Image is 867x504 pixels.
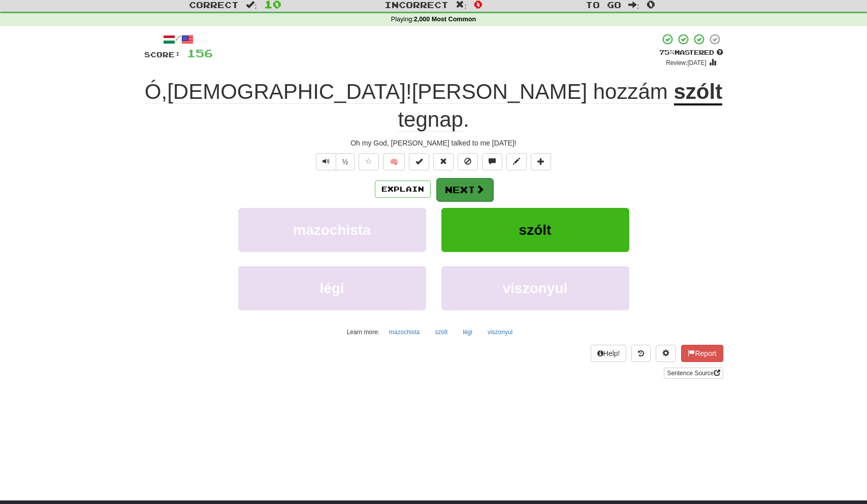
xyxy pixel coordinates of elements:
button: Round history (alt+y) [631,345,651,362]
button: viszonyul [482,325,518,340]
span: : [456,1,467,9]
span: [DEMOGRAPHIC_DATA] [167,80,406,104]
button: légi [238,266,426,310]
span: Score: [144,50,181,59]
div: Oh my God, [PERSON_NAME] talked to me [DATE]! [144,138,723,148]
span: 75 % [659,48,675,56]
span: hozzám [593,80,668,104]
strong: 2,000 Most Common [414,16,476,23]
button: Discuss sentence (alt+u) [482,153,502,170]
span: viszonyul [503,280,568,296]
button: Set this sentence to 100% Mastered (alt+m) [409,153,429,170]
u: szólt [674,80,723,105]
button: Favorite sentence (alt+f) [359,153,379,170]
button: Report [681,345,723,362]
button: Help! [591,345,627,362]
button: Reset to 0% Mastered (alt+r) [433,153,454,170]
a: Sentence Source [664,368,723,379]
button: Play sentence audio (ctl+space) [316,153,336,170]
span: , ! [145,80,674,103]
div: Mastered [659,48,723,57]
button: légi [457,325,478,340]
button: Next [436,178,493,201]
button: Add to collection (alt+a) [531,153,551,170]
span: tegnap [398,107,463,132]
span: : [628,1,639,9]
button: Explain [375,181,431,198]
span: [PERSON_NAME] [412,80,587,104]
span: : [246,1,257,9]
span: légi [319,280,344,296]
button: Ignore sentence (alt+i) [458,153,478,170]
div: Text-to-speech controls [314,153,355,170]
button: ½ [336,153,355,170]
span: Ó [145,80,162,104]
button: Edit sentence (alt+d) [506,153,527,170]
span: mazochista [293,222,371,238]
button: mazochista [383,325,426,340]
button: szólt [441,208,629,252]
div: / [144,33,213,46]
small: Learn more: [347,329,379,336]
small: Review: [DATE] [666,59,707,66]
span: szólt [519,222,552,238]
span: 156 [187,47,213,59]
button: viszonyul [441,266,629,310]
button: 🧠 [383,153,405,170]
span: . [398,107,469,132]
button: mazochista [238,208,426,252]
button: szólt [430,325,454,340]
